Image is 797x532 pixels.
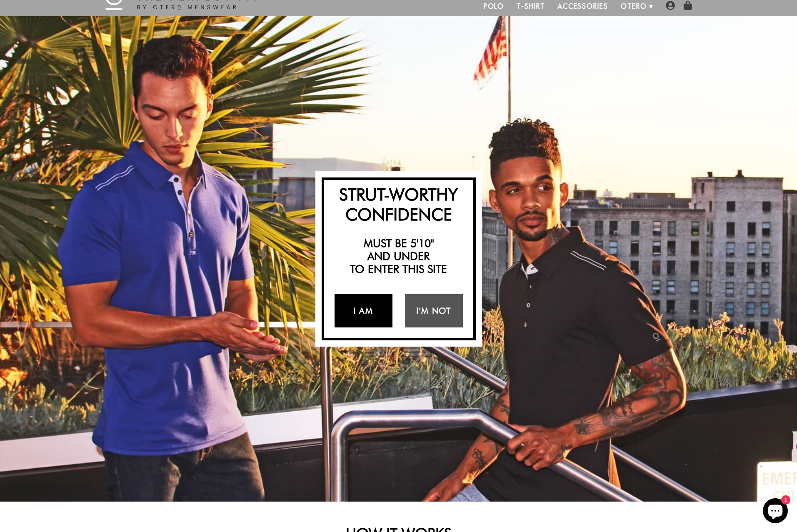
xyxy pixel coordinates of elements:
[328,184,469,224] h2: Strut-Worthy Confidence
[683,1,692,10] img: shopping-bag-icon.png
[666,1,675,10] img: user-account-icon.png
[335,294,392,327] a: I Am
[405,294,463,327] a: I'm Not
[760,498,790,525] inbox-online-store-chat: Shopify online store chat
[328,237,469,276] h2: Must be 5'10" and under to enter this site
